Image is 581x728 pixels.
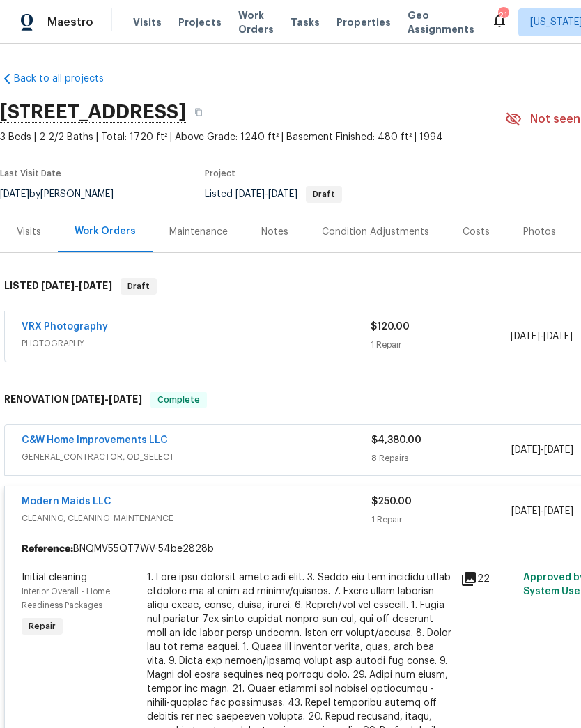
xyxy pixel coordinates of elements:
[186,100,211,125] button: Copy Address
[238,8,274,36] span: Work Orders
[17,225,41,239] div: Visits
[22,587,110,610] span: Interior Overall - Home Readiness Packages
[169,225,228,239] div: Maintenance
[523,225,556,239] div: Photos
[371,497,412,506] span: $250.00
[290,17,320,27] span: Tasks
[122,279,155,293] span: Draft
[4,278,112,295] h6: LISTED
[79,281,112,291] span: [DATE]
[22,573,87,582] span: Initial cleaning
[22,435,168,445] a: C&W Home Improvements LLC
[371,451,511,465] div: 8 Repairs
[22,450,371,464] span: GENERAL_CONTRACTOR, OD_SELECT
[371,338,510,352] div: 1 Repair
[544,506,573,516] span: [DATE]
[22,336,371,350] span: PHOTOGRAPHY
[511,506,541,516] span: [DATE]
[152,393,206,407] span: Complete
[371,435,421,445] span: $4,380.00
[460,571,515,587] div: 22
[205,189,342,199] span: Listed
[235,189,265,199] span: [DATE]
[543,332,573,341] span: [DATE]
[322,225,429,239] div: Condition Adjustments
[205,169,235,178] span: Project
[408,8,474,36] span: Geo Assignments
[22,322,108,332] a: VRX Photography
[371,513,511,527] div: 1 Repair
[41,281,112,291] span: -
[336,15,391,29] span: Properties
[498,8,508,22] div: 21
[4,392,142,408] h6: RENOVATION
[463,225,490,239] div: Costs
[511,504,573,518] span: -
[23,619,61,633] span: Repair
[133,15,162,29] span: Visits
[178,15,222,29] span: Projects
[75,224,136,238] div: Work Orders
[71,394,142,404] span: -
[22,511,371,525] span: CLEANING, CLEANING_MAINTENANCE
[109,394,142,404] span: [DATE]
[268,189,297,199] span: [DATE]
[544,445,573,455] span: [DATE]
[22,542,73,556] b: Reference:
[307,190,341,199] span: Draft
[511,332,540,341] span: [DATE]
[511,445,541,455] span: [DATE]
[371,322,410,332] span: $120.00
[511,443,573,457] span: -
[47,15,93,29] span: Maestro
[41,281,75,291] span: [DATE]
[235,189,297,199] span: -
[22,497,111,506] a: Modern Maids LLC
[511,330,573,343] span: -
[261,225,288,239] div: Notes
[71,394,104,404] span: [DATE]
